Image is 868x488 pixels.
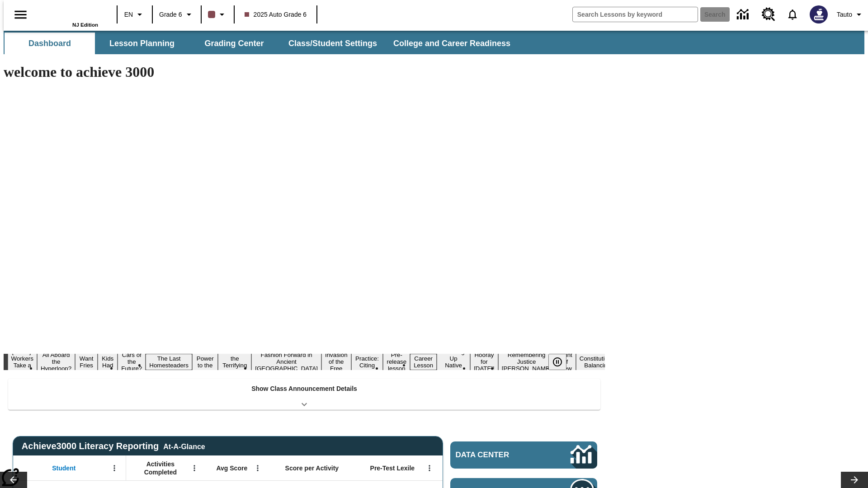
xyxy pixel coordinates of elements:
span: Activities Completed [131,460,190,476]
button: Select a new avatar [804,3,833,26]
div: At-A-Glance [163,441,205,451]
a: Data Center [731,2,756,27]
button: Class/Student Settings [281,33,384,54]
span: Tauto [837,10,852,19]
span: Student [52,464,75,472]
span: Data Center [456,450,540,460]
div: Home [39,3,98,28]
button: Slide 14 Cooking Up Native Traditions [437,347,470,377]
p: Show Class Announcement Details [251,384,357,394]
a: Data Center [450,441,597,469]
button: Grade: Grade 6, Select a grade [156,6,198,23]
span: 2025 Auto Grade 6 [245,10,307,19]
img: Avatar [810,5,828,23]
span: Score per Activity [285,464,339,472]
button: Class color is dark brown. Change class color [204,6,231,23]
button: Lesson carousel, Next [841,472,868,488]
button: Slide 3 Do You Want Fries With That? [75,340,98,384]
button: Slide 11 Mixed Practice: Citing Evidence [351,347,383,377]
a: Notifications [781,3,804,26]
div: SubNavbar [4,31,864,54]
button: Slide 4 Dirty Jobs Kids Had To Do [98,340,118,384]
button: Slide 7 Solar Power to the People [192,347,218,377]
button: Language: EN, Select a language [120,6,149,23]
button: Slide 1 Labor Day: Workers Take a Stand [8,347,37,377]
span: Grade 6 [159,10,182,19]
button: Open Menu [188,461,201,475]
span: Achieve3000 Literacy Reporting [22,441,205,451]
span: EN [124,10,133,19]
button: Slide 6 The Last Homesteaders [146,354,192,370]
button: Slide 12 Pre-release lesson [383,350,410,373]
div: SubNavbar [4,33,519,54]
a: Resource Center, Will open in new tab [756,2,781,27]
span: NJ Edition [72,22,98,28]
button: Slide 13 Career Lesson [410,354,437,370]
a: Home [39,4,98,22]
button: Profile/Settings [833,6,868,23]
button: Slide 8 Attack of the Terrifying Tomatoes [218,347,251,377]
button: Slide 15 Hooray for Constitution Day! [470,350,498,373]
div: Show Class Announcement Details [8,379,600,410]
input: search field [573,7,698,22]
button: Open side menu [7,1,34,28]
div: Pause [548,354,576,370]
button: College and Career Readiness [386,33,518,54]
button: Lesson Planning [97,33,187,54]
button: Grading Center [189,33,279,54]
button: Open Menu [251,461,264,475]
button: Slide 5 Cars of the Future? [118,350,146,373]
button: Slide 9 Fashion Forward in Ancient Rome [251,350,321,373]
h1: welcome to achieve 3000 [4,64,605,80]
button: Slide 10 The Invasion of the Free CD [321,343,351,380]
button: Pause [548,354,566,370]
button: Dashboard [5,33,95,54]
button: Open Menu [423,461,436,475]
button: Open Menu [108,461,121,475]
button: Slide 16 Remembering Justice O'Connor [498,350,555,373]
button: Slide 18 The Constitution's Balancing Act [576,347,619,377]
span: Avg Score [216,464,247,472]
span: Pre-Test Lexile [370,464,415,472]
button: Slide 2 All Aboard the Hyperloop? [37,350,75,373]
